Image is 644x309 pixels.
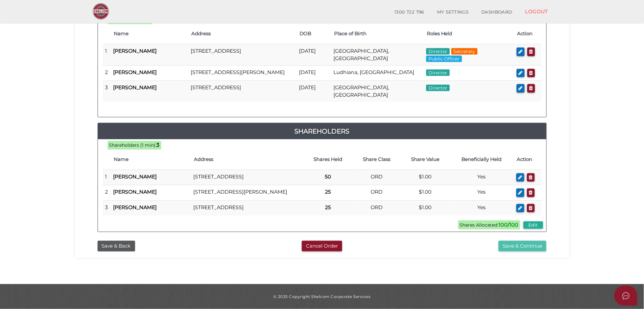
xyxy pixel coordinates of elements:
[449,200,514,216] td: Yes
[426,85,450,91] span: Director
[426,69,450,76] span: Director
[103,200,111,216] td: 3
[113,189,157,195] b: [PERSON_NAME]
[113,174,157,180] b: [PERSON_NAME]
[353,200,401,216] td: ORD
[188,44,296,66] td: [STREET_ADDRESS]
[388,6,431,19] a: 1300 722 796
[103,65,111,81] td: 2
[296,65,331,81] td: [DATE]
[296,44,331,66] td: [DATE]
[426,56,462,62] span: Public Officer
[449,185,514,201] td: Yes
[517,157,538,162] h4: Action
[191,200,303,216] td: [STREET_ADDRESS]
[401,185,449,201] td: $1.00
[353,185,401,201] td: ORD
[113,204,157,210] b: [PERSON_NAME]
[356,157,398,162] h4: Share Class
[98,241,135,251] button: Save & Back
[453,157,511,162] h4: Beneficially Held
[614,286,638,306] button: Open asap
[114,31,185,37] h4: Name
[302,241,342,251] button: Cancel Order
[98,126,546,136] a: Shareholders
[325,174,331,180] b: 50
[499,241,546,251] button: Save & Continue
[401,200,449,216] td: $1.00
[431,6,475,19] a: MY SETTINGS
[103,81,111,102] td: 3
[449,170,514,185] td: Yes
[194,157,300,162] h4: Address
[188,81,296,102] td: [STREET_ADDRESS]
[103,170,111,185] td: 1
[451,48,478,55] span: Secretary
[404,157,446,162] h4: Share Value
[458,220,520,229] span: Shares Allocated:
[517,31,538,37] h4: Action
[334,31,420,37] h4: Place of Birth
[113,84,157,91] b: [PERSON_NAME]
[401,170,449,185] td: $1.00
[475,6,519,19] a: DASHBOARD
[103,44,111,66] td: 1
[80,294,565,299] div: © 2025 Copyright Shelcom Corporate Services
[331,44,424,66] td: [GEOGRAPHIC_DATA], [GEOGRAPHIC_DATA]
[519,5,555,18] a: LOGOUT
[103,185,111,201] td: 2
[191,31,293,37] h4: Address
[523,221,543,229] button: Edit
[331,81,424,102] td: [GEOGRAPHIC_DATA], [GEOGRAPHIC_DATA]
[191,185,303,201] td: [STREET_ADDRESS][PERSON_NAME]
[325,204,331,210] b: 25
[353,170,401,185] td: ORD
[300,31,328,37] h4: DOB
[426,48,450,55] span: Director
[113,69,157,75] b: [PERSON_NAME]
[296,81,331,102] td: [DATE]
[499,222,519,228] b: 100/100
[331,65,424,81] td: Ludhiana, [GEOGRAPHIC_DATA]
[191,170,303,185] td: [STREET_ADDRESS]
[427,31,511,37] h4: Roles Held
[188,65,296,81] td: [STREET_ADDRESS][PERSON_NAME]
[114,157,188,162] h4: Name
[113,48,157,54] b: [PERSON_NAME]
[325,189,331,195] b: 25
[157,142,160,148] b: 3
[109,142,157,148] span: Shareholders (1 min):
[307,157,349,162] h4: Shares Held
